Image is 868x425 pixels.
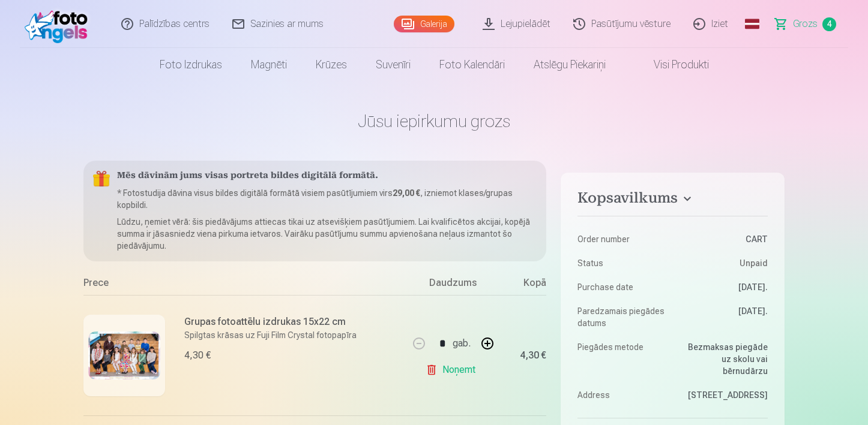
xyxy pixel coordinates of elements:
[577,189,768,211] button: Kopsavilkums
[184,329,357,341] p: Spilgtas krāsas uz Fuji Film Crystal fotopapīra
[520,352,546,359] div: 4,30 €
[425,48,519,82] a: Foto kalendāri
[498,276,546,295] div: Kopā
[301,48,361,82] a: Krūzes
[793,17,818,31] span: Grozs
[237,48,301,82] a: Magnēti
[453,329,471,358] div: gab.
[117,170,537,182] h5: Mēs dāvinām jums visas portreta bildes digitālā formātā.
[577,233,667,245] dt: Order number
[577,305,667,329] dt: Paredzamais piegādes datums
[361,48,425,82] a: Suvenīri
[519,48,620,82] a: Atslēgu piekariņi
[393,188,420,198] b: 29,00 €
[426,358,480,382] a: Noņemt
[577,341,667,377] dt: Piegādes metode
[678,233,768,245] dd: CART
[394,16,454,32] a: Galerija
[577,389,667,401] dt: Address
[25,5,94,43] img: /fa1
[83,276,408,295] div: Prece
[822,17,836,31] span: 4
[408,276,498,295] div: Daudzums
[620,48,723,82] a: Visi produkti
[678,281,768,293] dd: [DATE].
[184,348,211,363] div: 4,30 €
[577,281,667,293] dt: Purchase date
[184,315,357,329] h6: Grupas fotoattēlu izdrukas 15x22 cm
[145,48,237,82] a: Foto izdrukas
[117,216,537,252] p: Lūdzu, ņemiet vērā: šis piedāvājums attiecas tikai uz atsevišķiem pasūtījumiem. Lai kvalificētos ...
[577,257,667,269] dt: Status
[678,389,768,401] dd: [STREET_ADDRESS]
[740,257,768,269] span: Unpaid
[83,110,785,132] h1: Jūsu iepirkumu grozs
[678,305,768,329] dd: [DATE].
[678,341,768,377] dd: Bezmaksas piegāde uz skolu vai bērnudārzu
[117,187,537,211] p: * Fotostudija dāvina visus bildes digitālā formātā visiem pasūtījumiem virs , izniemot klases/gru...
